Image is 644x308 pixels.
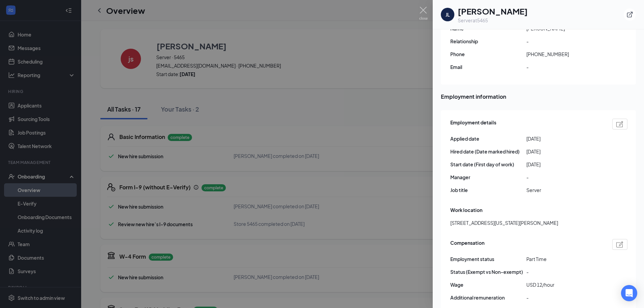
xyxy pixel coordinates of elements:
[450,173,526,181] span: Manager
[450,38,526,45] span: Relationship
[450,239,484,250] span: Compensation
[526,186,602,194] span: Server
[526,50,602,58] span: [PHONE_NUMBER]
[450,255,526,263] span: Employment status
[526,161,602,168] span: [DATE]
[526,135,602,142] span: [DATE]
[526,255,602,263] span: Part Time
[526,268,602,276] span: -
[526,63,602,71] span: -
[450,148,526,155] span: Hired date (Date marked hired)
[450,63,526,71] span: Email
[526,148,602,155] span: [DATE]
[441,92,636,101] span: Employment information
[450,206,482,214] span: Work location
[450,294,526,301] span: Additional remuneration
[526,38,602,45] span: -
[450,186,526,194] span: Job title
[450,281,526,288] span: Wage
[624,8,636,21] button: ExternalLink
[526,294,602,301] span: -
[621,285,637,301] div: Open Intercom Messenger
[450,135,526,142] span: Applied date
[446,11,450,18] div: JL
[526,281,602,288] span: USD 12/hour
[450,50,526,58] span: Phone
[626,11,633,18] svg: ExternalLink
[450,119,496,129] span: Employment details
[450,161,526,168] span: Start date (First day of work)
[458,17,528,24] div: Server at 5465
[450,268,526,276] span: Status (Exempt vs Non-exempt)
[526,173,602,181] span: -
[458,5,528,17] h1: [PERSON_NAME]
[450,219,558,227] span: [STREET_ADDRESS][US_STATE][PERSON_NAME]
